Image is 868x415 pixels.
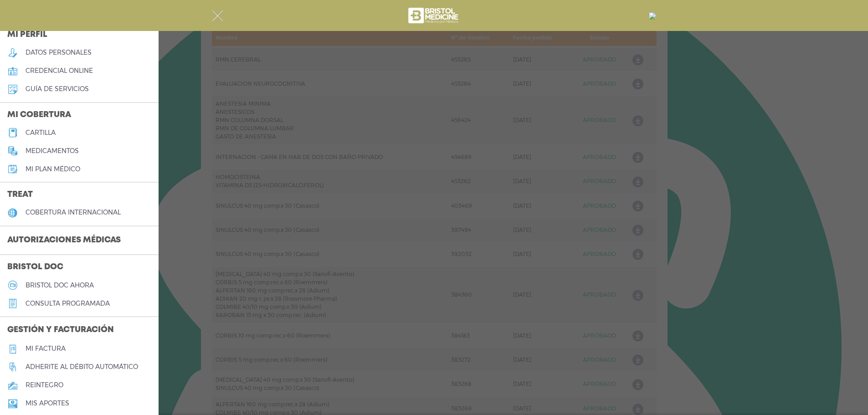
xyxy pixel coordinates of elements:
[26,49,92,56] h5: datos personales
[26,147,79,155] h5: medicamentos
[26,67,93,75] h5: credencial online
[212,10,223,21] img: Cober_menu-close-white.svg
[26,381,63,389] h5: reintegro
[649,12,656,20] img: 16848
[26,282,94,289] h5: Bristol doc ahora
[26,363,138,371] h5: Adherite al débito automático
[26,345,66,353] h5: Mi factura
[407,5,461,26] img: bristol-medicine-blanco.png
[26,400,69,407] h5: Mis aportes
[26,209,121,216] h5: cobertura internacional
[26,85,89,93] h5: guía de servicios
[26,165,80,173] h5: Mi plan médico
[26,129,56,137] h5: cartilla
[26,300,110,307] h5: consulta programada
